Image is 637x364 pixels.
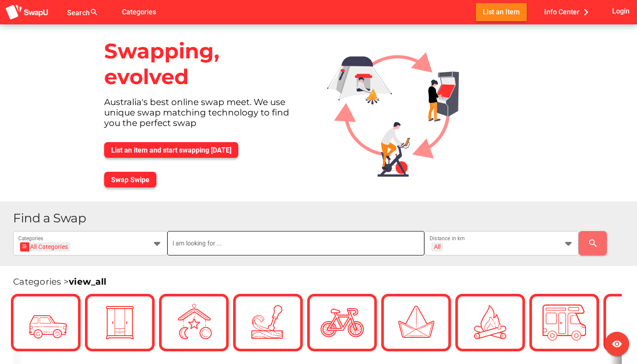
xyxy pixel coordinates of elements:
span: List an item and start swapping [DATE] [111,146,231,154]
div: All Categories [23,242,68,252]
span: Categories [122,5,156,19]
div: Swapping, evolved [97,31,313,97]
div: Australia's best online swap meet. We use unique swap matching technology to find you the perfect... [97,97,313,135]
img: Graphic.svg [320,24,480,187]
i: search [588,238,598,248]
a: Categories [115,7,163,16]
img: aSD8y5uGLpzPJLYTcYcjNu3laj1c05W5KWf0Ds+Za8uybjssssuu+yyyy677LKX2n+PWMSDJ9a87AAAAABJRU5ErkJggg== [5,4,49,20]
button: Swap Swipe [104,172,156,187]
span: Info Center [544,5,593,19]
button: List an Item [476,3,527,21]
a: view_all [69,276,106,287]
span: Login [612,5,630,17]
span: Swap Swipe [111,176,149,184]
i: false [109,7,119,17]
button: Info Center [537,3,600,21]
h1: Find a Swap [13,212,630,225]
span: Categories > [13,276,106,287]
i: chevron_right [579,6,593,19]
input: I am looking for ... [173,231,419,255]
div: All [434,243,440,251]
span: List an Item [483,6,520,18]
button: Categories [115,3,163,21]
button: List an item and start swapping [DATE] [104,142,238,158]
button: Login [610,3,632,19]
i: visibility [612,339,622,349]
